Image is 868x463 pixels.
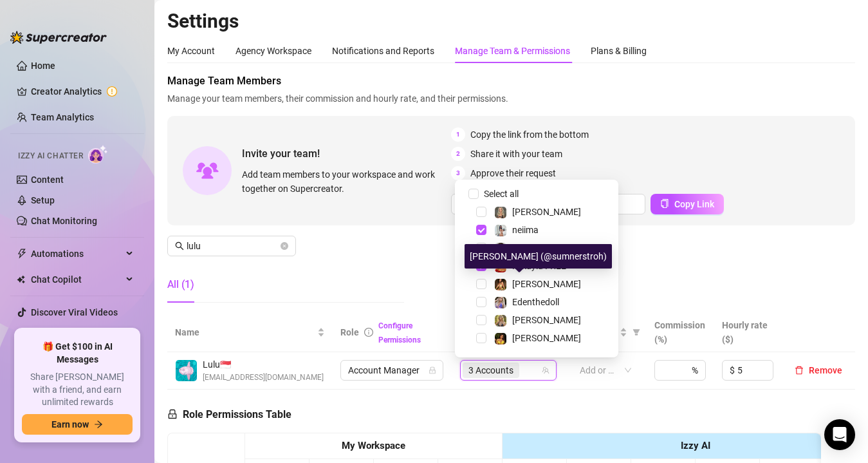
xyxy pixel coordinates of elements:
[479,187,524,201] span: Select all
[31,216,97,226] a: Chat Monitoring
[364,328,373,337] span: info-circle
[342,440,405,451] strong: My Workspace
[633,328,640,336] span: filter
[340,327,359,337] span: Role
[809,365,842,375] span: Remove
[476,333,486,343] span: Select tree node
[167,91,855,106] span: Manage your team members, their commission and hourly rate, and their permissions.
[175,241,184,250] span: search
[167,277,194,292] div: All (1)
[31,243,122,264] span: Automations
[167,73,855,89] span: Manage Team Members
[31,112,94,122] a: Team Analytics
[681,440,710,451] strong: Izzy AI
[332,44,434,58] div: Notifications and Reports
[348,361,436,380] span: Account Manager
[281,242,288,250] button: close-circle
[17,275,25,284] img: Chat Copilot
[470,128,589,142] span: Copy the link from the bottom
[512,207,581,217] span: [PERSON_NAME]
[476,279,486,289] span: Select tree node
[17,249,27,259] span: thunderbolt
[476,243,486,253] span: Select tree node
[476,315,486,325] span: Select tree node
[495,243,506,254] img: Chloe
[203,357,324,372] span: Lulu 🇸🇬
[512,297,559,307] span: Edenthedoll
[31,81,134,102] a: Creator Analytics exclamation-circle
[630,323,643,342] span: filter
[495,315,506,326] img: Jess
[476,207,486,217] span: Select tree node
[203,372,324,384] span: [EMAIL_ADDRESS][DOMAIN_NAME]
[167,44,215,58] div: My Account
[187,239,278,253] input: Search members
[476,297,486,307] span: Select tree node
[242,167,446,196] span: Add team members to your workspace and work together on Supercreator.
[451,128,465,142] span: 1
[94,420,103,429] span: arrow-right
[468,363,513,377] span: 3 Accounts
[429,366,436,374] span: lock
[88,145,108,164] img: AI Chatter
[31,195,55,205] a: Setup
[512,315,581,325] span: [PERSON_NAME]
[451,147,465,161] span: 2
[167,409,178,419] span: lock
[647,313,714,352] th: Commission (%)
[175,325,315,339] span: Name
[31,307,118,317] a: Discover Viral Videos
[790,363,847,378] button: Remove
[167,407,291,422] h5: Role Permissions Table
[31,175,64,185] a: Content
[476,225,486,235] span: Select tree node
[10,31,107,44] img: logo-BBDzfeDw.svg
[470,147,562,161] span: Share it with your team
[495,333,506,345] img: Molly
[463,363,519,378] span: 3 Accounts
[22,371,133,409] span: Share [PERSON_NAME] with a friend, and earn unlimited rewards
[674,199,714,209] span: Copy Link
[470,166,556,180] span: Approve their request
[824,419,855,450] div: Open Intercom Messenger
[235,44,311,58] div: Agency Workspace
[512,243,581,253] span: [PERSON_NAME]
[242,146,451,162] span: Invite your team!
[542,366,549,374] span: team
[714,313,782,352] th: Hourly rate ($)
[465,244,612,269] div: [PERSON_NAME] (@sumnerstroh)
[31,269,122,290] span: Chat Copilot
[451,166,465,180] span: 3
[31,61,55,71] a: Home
[176,360,197,381] img: Lulu
[512,333,581,343] span: [PERSON_NAME]
[22,414,133,435] button: Earn nowarrow-right
[651,194,724,214] button: Copy Link
[378,321,421,345] a: Configure Permissions
[795,366,804,375] span: delete
[591,44,647,58] div: Plans & Billing
[512,279,581,289] span: [PERSON_NAME]
[51,419,89,430] span: Earn now
[167,9,855,33] h2: Settings
[495,225,506,236] img: neiima
[495,207,506,218] img: Elsa
[512,225,539,235] span: neiima
[660,199,669,208] span: copy
[22,341,133,366] span: 🎁 Get $100 in AI Messages
[495,297,506,308] img: Edenthedoll
[18,150,83,162] span: Izzy AI Chatter
[167,313,333,352] th: Name
[495,279,506,290] img: Sumner
[455,44,570,58] div: Manage Team & Permissions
